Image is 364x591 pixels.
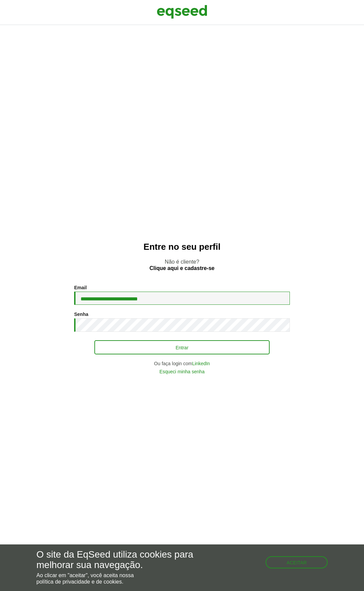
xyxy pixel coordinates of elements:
a: Esqueci minha senha [159,369,205,374]
label: Senha [74,312,88,317]
h2: Entre no seu perfil [13,242,351,252]
a: Clique aqui e cadastre-se [150,266,215,271]
button: Entrar [94,340,270,354]
h5: O site da EqSeed utiliza cookies para melhorar sua navegação. [36,549,211,570]
p: Não é cliente? [13,259,351,271]
p: Ao clicar em "aceitar", você aceita nossa . [36,572,211,585]
button: Aceitar [266,556,328,568]
a: política de privacidade e de cookies [36,579,122,585]
a: LinkedIn [192,361,210,366]
label: Email [74,285,87,290]
div: Ou faça login com [74,361,290,366]
img: EqSeed Logo [157,3,207,20]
